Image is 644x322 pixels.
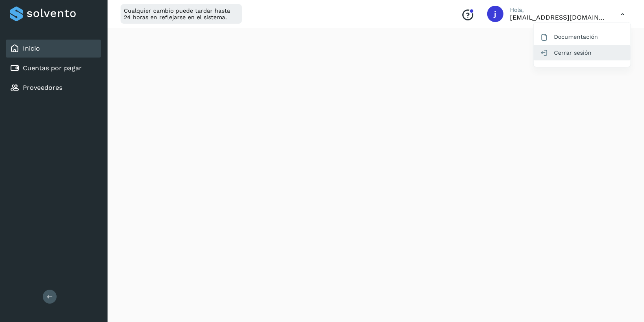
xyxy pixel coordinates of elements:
[23,44,40,52] a: Inicio
[534,29,631,44] div: Documentación
[6,59,101,77] div: Cuentas por pagar
[534,45,631,60] div: Cerrar sesión
[23,84,62,91] a: Proveedores
[6,79,101,97] div: Proveedores
[23,64,82,72] a: Cuentas por pagar
[6,40,101,58] div: Inicio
